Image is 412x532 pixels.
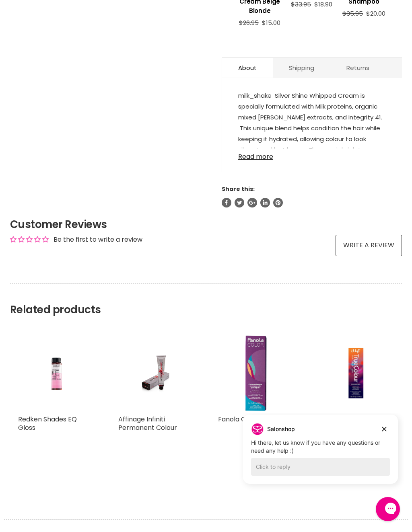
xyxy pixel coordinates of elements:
[218,335,294,411] a: Fanola Color Fanola Color
[342,9,363,18] span: $35.95
[18,415,77,432] a: Redken Shades EQ Gloss
[31,335,81,411] img: Redken Shades EQ Gloss
[238,90,386,200] p: milk_shake Silver Shine Whipped Cream is specially formulated with Milk proteins, organic mixed [...
[372,494,404,524] iframe: Gorgias live chat messenger
[131,335,181,411] img: Affinage Infiniti Permanent Colour
[245,335,267,411] img: Fanola Color
[331,335,381,411] img: Hi Lift True Colour
[330,58,385,78] a: Returns
[366,9,385,18] span: $20.00
[222,185,402,207] aside: Share this:
[218,415,258,424] a: Fanola Color
[222,185,255,193] span: Share this:
[118,415,177,432] a: Affinage Infiniti Permanent Colour
[262,18,280,27] span: $15.00
[237,413,404,496] iframe: Gorgias live chat campaigns
[273,58,330,78] a: Shipping
[239,18,259,27] span: $26.95
[10,283,402,316] h2: Related products
[54,235,142,244] div: Be the first to write a review
[10,235,49,244] div: Average rating is 0.00 stars
[118,335,194,411] a: Affinage Infiniti Permanent Colour
[18,335,94,411] a: Redken Shades EQ Gloss
[222,58,273,78] a: About
[238,148,386,160] a: Read more
[10,217,402,232] h2: Customer Reviews
[336,235,402,256] a: Write a review
[318,335,394,411] a: Hi Lift True Colour Hi Lift True Colour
